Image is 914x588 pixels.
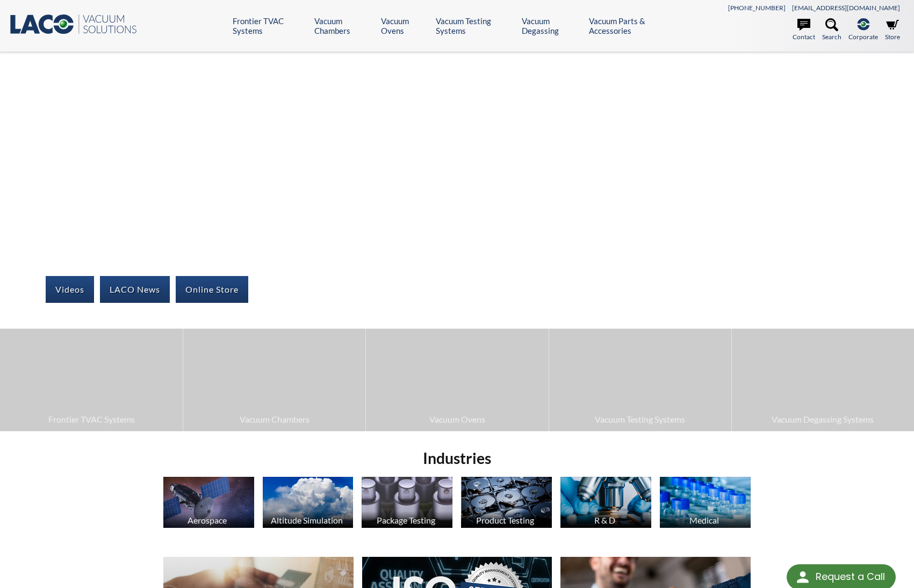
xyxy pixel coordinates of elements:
a: R & D Microscope image [560,477,651,531]
a: Vacuum Degassing Systems [732,329,914,431]
a: Contact [793,18,815,42]
span: Corporate [848,32,878,42]
a: Medical Medication Bottles image [660,477,751,531]
img: Perfume Bottles image [362,477,452,528]
div: Aerospace [162,515,253,525]
a: Altitude Simulation Altitude Simulation, Clouds [263,477,354,531]
a: [EMAIL_ADDRESS][DOMAIN_NAME] [792,4,900,12]
img: Medication Bottles image [660,477,751,528]
span: Frontier TVAC Systems [5,412,177,426]
a: Vacuum Testing Systems [549,329,731,431]
img: Satellite image [163,477,254,528]
span: Vacuum Chambers [189,412,360,426]
div: R & D [559,515,650,525]
a: Frontier TVAC Systems [233,16,306,35]
span: Vacuum Degassing Systems [737,412,909,426]
div: Medical [658,515,750,525]
img: Altitude Simulation, Clouds [263,477,354,528]
a: Vacuum Ovens [381,16,428,35]
a: Product Testing Hard Drives image [461,477,552,531]
a: Vacuum Chambers [183,329,365,431]
a: LACO News [100,276,170,303]
a: Vacuum Degassing [522,16,581,35]
a: Package Testing Perfume Bottles image [362,477,452,531]
a: Vacuum Parts & Accessories [589,16,679,35]
h2: Industries [159,448,755,468]
img: Hard Drives image [461,477,552,528]
a: [PHONE_NUMBER] [728,4,786,12]
span: Vacuum Testing Systems [555,412,726,426]
div: Product Testing [459,515,551,525]
img: Microscope image [560,477,651,528]
div: Altitude Simulation [261,515,352,525]
div: Package Testing [360,515,451,525]
a: Vacuum Testing Systems [436,16,513,35]
a: Store [885,18,900,42]
img: round button [794,569,811,586]
a: Search [822,18,841,42]
a: Videos [46,276,94,303]
a: Aerospace Satellite image [163,477,254,531]
a: Vacuum Ovens [366,329,548,431]
a: Vacuum Chambers [314,16,373,35]
span: Vacuum Ovens [371,412,543,426]
a: Online Store [176,276,248,303]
